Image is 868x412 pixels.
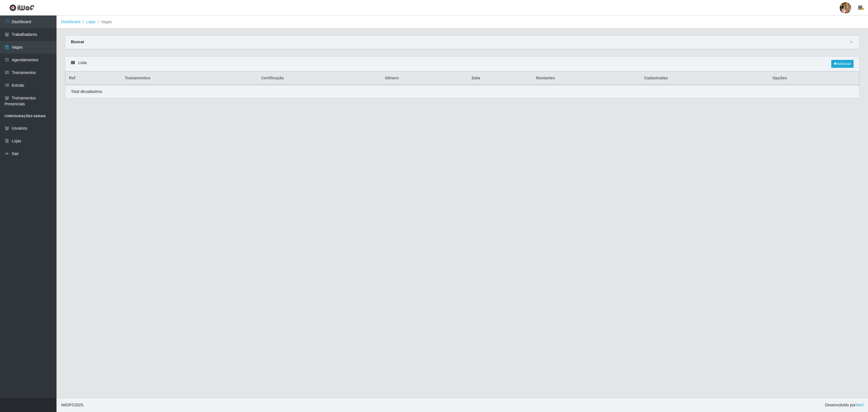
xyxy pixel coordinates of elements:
li: Vagas [96,19,112,25]
a: Lojas [86,19,95,24]
th: Restantes [533,72,641,85]
nav: breadcrumb [57,16,868,29]
span: IWOF [61,403,71,407]
a: iWof [856,403,863,407]
th: Data [468,72,533,85]
th: Gênero [381,72,468,85]
span: © 2025 . [61,402,84,408]
a: Adicionar [831,60,854,68]
div: Lista [65,56,859,71]
th: Certificação [258,72,382,85]
span: Desenvolvido por [825,402,863,408]
th: Ref [66,72,121,85]
th: Trainamentos [121,72,258,85]
a: Dashboard [61,19,81,24]
th: Opções [769,72,859,85]
strong: Buscar [71,40,84,44]
th: Cadastradas [641,72,769,85]
img: CoreUI Logo [9,4,34,11]
p: Total de cadastros. [71,89,103,95]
